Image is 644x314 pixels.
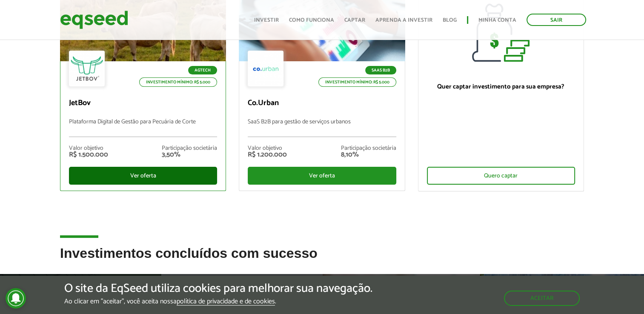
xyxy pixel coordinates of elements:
h2: Investimentos concluídos com sucesso [60,246,584,274]
p: Plataforma Digital de Gestão para Pecuária de Corte [69,119,217,137]
div: Valor objetivo [69,146,108,151]
a: Aprenda a investir [375,17,432,23]
div: Participação societária [341,146,396,151]
img: EqSeed [60,9,128,31]
div: Valor objetivo [248,146,287,151]
a: Minha conta [478,17,516,23]
a: Sair [527,14,586,26]
div: 3,50% [162,151,217,158]
p: Quer captar investimento para sua empresa? [427,83,575,91]
p: SaaS B2B para gestão de serviços urbanos [248,119,396,137]
a: Investir [254,17,279,23]
p: SaaS B2B [365,66,396,74]
div: Ver oferta [69,167,217,185]
button: Aceitar [504,291,580,306]
p: Agtech [188,66,217,74]
h5: O site da EqSeed utiliza cookies para melhorar sua navegação. [64,282,372,295]
div: Participação societária [162,146,217,151]
p: JetBov [69,99,217,108]
a: Como funciona [289,17,334,23]
div: R$ 1.200.000 [248,151,287,158]
div: 8,10% [341,151,396,158]
a: Blog [443,17,457,23]
div: Ver oferta [248,167,396,185]
p: Ao clicar em "aceitar", você aceita nossa . [64,297,372,305]
div: R$ 1.500.000 [69,151,108,158]
a: Captar [344,17,365,23]
a: política de privacidade e de cookies [177,298,275,305]
p: Co.Urban [248,99,396,108]
p: Investimento mínimo: R$ 5.000 [318,77,396,87]
div: Quero captar [427,167,575,185]
p: Investimento mínimo: R$ 5.000 [139,77,217,87]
